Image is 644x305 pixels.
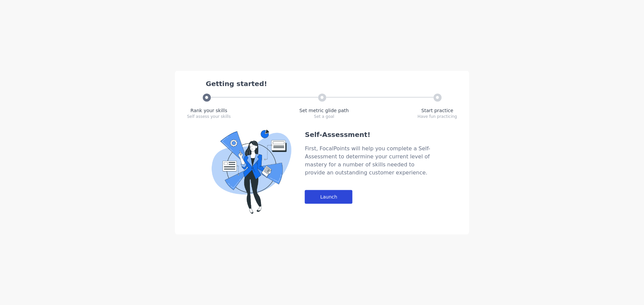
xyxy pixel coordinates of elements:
[300,107,349,113] div: Set metric glide path
[305,190,353,204] div: Launch
[187,107,231,113] div: Rank your skills
[187,113,231,119] div: Self assess your skills
[418,113,457,119] div: Have fun practicing
[418,107,457,113] div: Start practice
[300,113,349,119] div: Set a goal
[206,79,457,88] div: Getting started!
[305,144,432,176] div: First, FocalPoints will help you complete a Self-Assessment to determine your current level of ma...
[305,130,432,139] div: Self-Assessment!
